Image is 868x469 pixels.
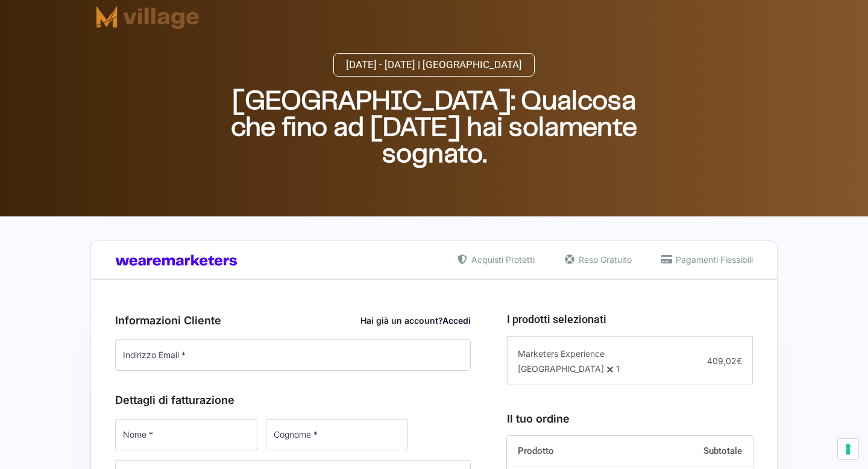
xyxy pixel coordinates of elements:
button: Le tue preferenze relative al consenso per le tecnologie di tracciamento [838,439,858,459]
h2: [GEOGRAPHIC_DATA]: Qualcosa che fino ad [DATE] hai solamente sognato. [217,89,651,168]
div: Hai già un account? [360,314,471,327]
span: Acquisti Protetti [468,253,535,266]
span: 409,02 [707,356,742,366]
a: [DATE] - [DATE] | [GEOGRAPHIC_DATA] [333,53,535,77]
span: € [737,356,742,366]
input: Nome * [115,419,257,450]
span: [DATE] - [DATE] | [GEOGRAPHIC_DATA] [346,60,522,70]
h3: Informazioni Cliente [115,312,471,329]
span: Reso Gratuito [576,253,632,266]
h3: Il tuo ordine [507,411,753,427]
th: Prodotto [507,436,671,467]
span: Pagamenti Flessibili [673,253,753,266]
input: Indirizzo Email * [115,339,471,371]
a: Accedi [442,315,471,326]
th: Subtotale [671,436,753,467]
h3: I prodotti selezionati [507,311,753,327]
span: 1 [616,364,620,374]
h3: Dettagli di fatturazione [115,392,471,408]
span: Marketers Experience [GEOGRAPHIC_DATA] [518,348,605,374]
input: Cognome * [266,419,408,450]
